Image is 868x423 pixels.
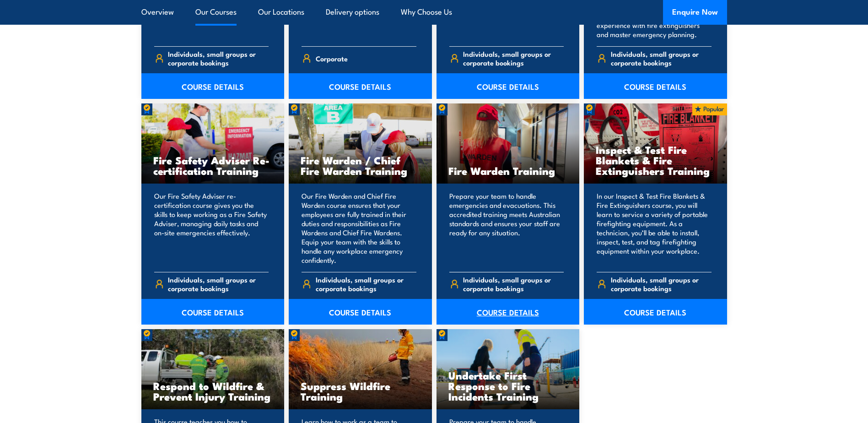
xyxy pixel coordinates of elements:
[584,299,727,325] a: COURSE DETAILS
[289,299,432,325] a: COURSE DETAILS
[301,380,420,401] h3: Suppress Wildfire Training
[611,275,712,293] span: Individuals, small groups or corporate bookings
[316,275,416,293] span: Individuals, small groups or corporate bookings
[141,73,285,99] a: COURSE DETAILS
[448,165,568,176] h3: Fire Warden Training
[301,155,420,176] h3: Fire Warden / Chief Fire Warden Training
[596,144,715,176] h3: Inspect & Test Fire Blankets & Fire Extinguishers Training
[154,191,269,265] p: Our Fire Safety Adviser re-certification course gives you the skills to keep working as a Fire Sa...
[584,73,727,99] a: COURSE DETAILS
[611,49,712,67] span: Individuals, small groups or corporate bookings
[437,299,580,325] a: COURSE DETAILS
[153,155,273,176] h3: Fire Safety Adviser Re-certification Training
[316,51,348,65] span: Corporate
[463,49,564,67] span: Individuals, small groups or corporate bookings
[302,191,416,265] p: Our Fire Warden and Chief Fire Warden course ensures that your employees are fully trained in the...
[437,73,580,99] a: COURSE DETAILS
[141,299,285,325] a: COURSE DETAILS
[449,191,564,265] p: Prepare your team to handle emergencies and evacuations. This accredited training meets Australia...
[448,370,568,401] h3: Undertake First Response to Fire Incidents Training
[153,380,273,401] h3: Respond to Wildfire & Prevent Injury Training
[168,275,269,293] span: Individuals, small groups or corporate bookings
[597,191,712,265] p: In our Inspect & Test Fire Blankets & Fire Extinguishers course, you will learn to service a vari...
[289,73,432,99] a: COURSE DETAILS
[168,49,269,67] span: Individuals, small groups or corporate bookings
[463,275,564,293] span: Individuals, small groups or corporate bookings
